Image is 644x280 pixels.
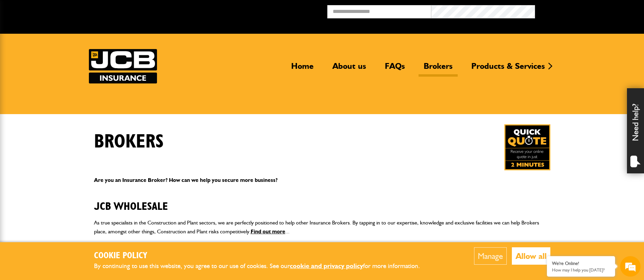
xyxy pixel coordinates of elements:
div: Need help? [627,88,644,173]
p: By continuing to use this website, you agree to our use of cookies. See our for more information. [94,261,431,271]
p: How may I help you today? [552,267,610,273]
a: cookie and privacy policy [290,262,363,270]
button: Allow all [512,247,550,265]
img: Quick Quote [504,124,550,170]
a: Find out more [251,228,285,235]
button: Manage [474,247,507,265]
h1: Brokers [94,130,164,153]
a: JCB Insurance Services [89,49,157,83]
p: Are you an Insurance Broker? How can we help you secure more business? [94,176,550,185]
a: About us [327,61,371,77]
p: As true specialists in the Construction and Plant sectors, we are perfectly positioned to help ot... [94,218,550,236]
img: JCB Insurance Services logo [89,49,157,83]
button: Broker Login [535,5,639,16]
h2: JCB Wholesale [94,190,550,213]
a: Home [286,61,319,77]
h2: Cookie Policy [94,251,431,261]
div: We're Online! [552,261,610,266]
a: FAQs [380,61,410,77]
h2: New Agency Application [94,242,550,265]
a: Get your insurance quote in just 2-minutes [504,124,550,170]
a: Brokers [419,61,458,77]
a: Products & Services [466,61,550,77]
